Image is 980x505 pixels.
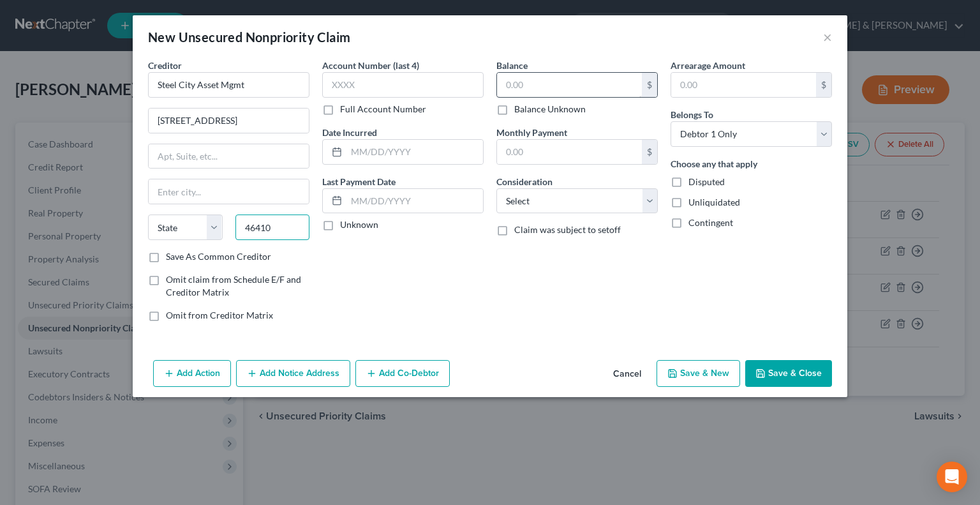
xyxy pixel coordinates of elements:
[149,144,309,169] input: Apt, Suite, etc...
[322,59,419,72] label: Account Number (last 4)
[235,215,310,240] input: Enter zip...
[671,59,745,72] label: Arrearage Amount
[340,103,426,116] label: Full Account Number
[166,250,271,263] label: Save As Common Creditor
[514,224,621,235] span: Claim was subject to setoff
[496,59,528,72] label: Balance
[497,73,642,97] input: 0.00
[322,175,396,188] label: Last Payment Date
[148,72,309,98] input: Search creditor by name...
[671,157,757,170] label: Choose any that apply
[816,73,831,97] div: $
[496,175,553,188] label: Consideration
[322,126,377,139] label: Date Incurred
[688,197,740,207] span: Unliquidated
[340,218,378,231] label: Unknown
[153,360,231,387] button: Add Action
[671,73,816,97] input: 0.00
[688,176,725,187] span: Disputed
[671,109,713,120] span: Belongs To
[514,103,586,116] label: Balance Unknown
[149,179,309,204] input: Enter city...
[149,109,309,133] input: Enter address...
[745,360,832,387] button: Save & Close
[497,140,642,164] input: 0.00
[642,140,657,164] div: $
[603,361,651,387] button: Cancel
[823,29,832,45] button: ×
[657,360,740,387] button: Save & New
[236,360,350,387] button: Add Notice Address
[166,274,301,298] span: Omit claim from Schedule E/F and Creditor Matrix
[346,140,483,164] input: MM/DD/YYYY
[496,126,567,139] label: Monthly Payment
[346,189,483,213] input: MM/DD/YYYY
[937,462,967,492] div: Open Intercom Messenger
[322,72,484,98] input: XXXX
[148,28,350,46] div: New Unsecured Nonpriority Claim
[688,217,733,228] span: Contingent
[642,73,657,97] div: $
[148,60,182,71] span: Creditor
[355,360,450,387] button: Add Co-Debtor
[166,310,273,320] span: Omit from Creditor Matrix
